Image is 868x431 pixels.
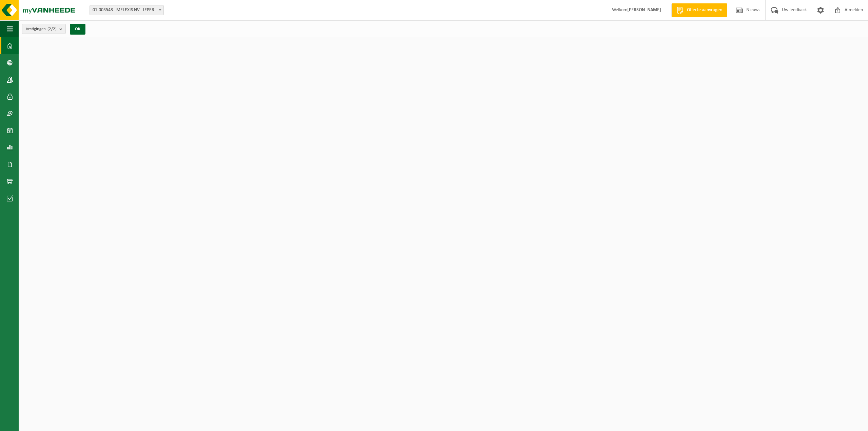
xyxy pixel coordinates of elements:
[70,24,85,35] button: OK
[90,5,164,15] span: 01-003548 - MELEXIS NV - IEPER
[671,3,727,17] a: Offerte aanvragen
[26,24,57,34] span: Vestigingen
[685,7,724,14] span: Offerte aanvragen
[47,27,57,31] count: (2/2)
[90,5,163,15] span: 01-003548 - MELEXIS NV - IEPER
[22,24,66,34] button: Vestigingen(2/2)
[627,7,661,13] strong: [PERSON_NAME]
